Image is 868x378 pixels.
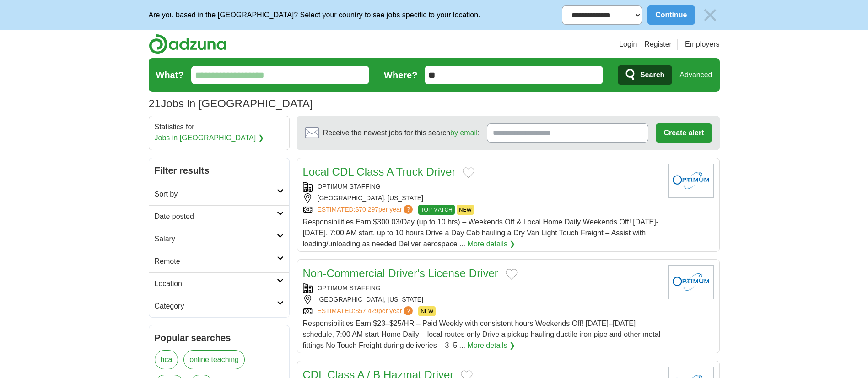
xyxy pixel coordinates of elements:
[303,267,498,279] a: Non-Commercial Driver's License Driver
[149,250,289,272] a: Remote
[640,66,664,84] span: Search
[155,189,277,200] h2: Sort by
[685,39,720,50] a: Employers
[155,278,277,289] h2: Location
[323,128,480,138] span: Receive the newest jobs for this search :
[318,205,415,215] a: ESTIMATED:$70,297per year?
[506,269,518,280] button: Add to favorite jobs
[155,301,277,312] h2: Category
[155,350,178,369] a: hca
[155,211,277,222] h2: Date posted
[355,206,378,213] span: $70,297
[418,205,454,215] span: TOP MATCH
[149,97,313,110] h1: Jobs in [GEOGRAPHIC_DATA]
[149,272,289,295] a: Location
[149,158,289,183] h2: Filter results
[668,265,714,299] img: Company logo
[149,34,226,54] img: Adzuna logo
[619,39,637,50] a: Login
[303,193,661,203] div: [GEOGRAPHIC_DATA], [US_STATE]
[303,283,661,293] div: OPTIMUM STAFFING
[450,129,478,137] a: by email
[303,319,661,349] span: Responsibilities Earn $23–$25/HR – Paid Weekly with consistent hours Weekends Off! [DATE]–[DATE] ...
[463,167,474,178] button: Add to favorite jobs
[303,165,456,178] a: Local CDL Class A Truck Driver
[183,350,245,369] a: online teaching
[303,182,661,192] div: OPTIMUM STAFFING
[156,68,184,82] label: What?
[418,306,436,316] span: NEW
[155,331,284,345] h2: Popular searches
[149,295,289,317] a: Category
[618,65,672,85] button: Search
[155,234,277,245] h2: Salary
[457,205,474,215] span: NEW
[404,205,413,214] span: ?
[149,205,289,228] a: Date posted
[644,39,672,50] a: Register
[668,164,714,198] img: Company logo
[303,218,659,248] span: Responsibilities Earn $300.03/Day (up to 10 hrs) – Weekends Off & Local Home Daily Weekends Off! ...
[149,10,480,21] p: Are you based in the [GEOGRAPHIC_DATA]? Select your country to see jobs specific to your location.
[318,306,415,316] a: ESTIMATED:$57,429per year?
[155,256,277,267] h2: Remote
[149,228,289,250] a: Salary
[404,306,413,315] span: ?
[303,295,661,304] div: [GEOGRAPHIC_DATA], [US_STATE]
[468,239,516,250] a: More details ❯
[647,5,695,25] button: Continue
[656,123,712,143] button: Create alert
[149,183,289,205] a: Sort by
[679,66,712,84] a: Advanced
[467,340,515,351] a: More details ❯
[384,68,417,82] label: Where?
[355,307,378,314] span: $57,429
[155,122,284,144] div: Statistics for
[149,96,161,112] span: 21
[701,5,720,25] img: icon_close_no_bg.svg
[155,134,264,142] a: Jobs in [GEOGRAPHIC_DATA] ❯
